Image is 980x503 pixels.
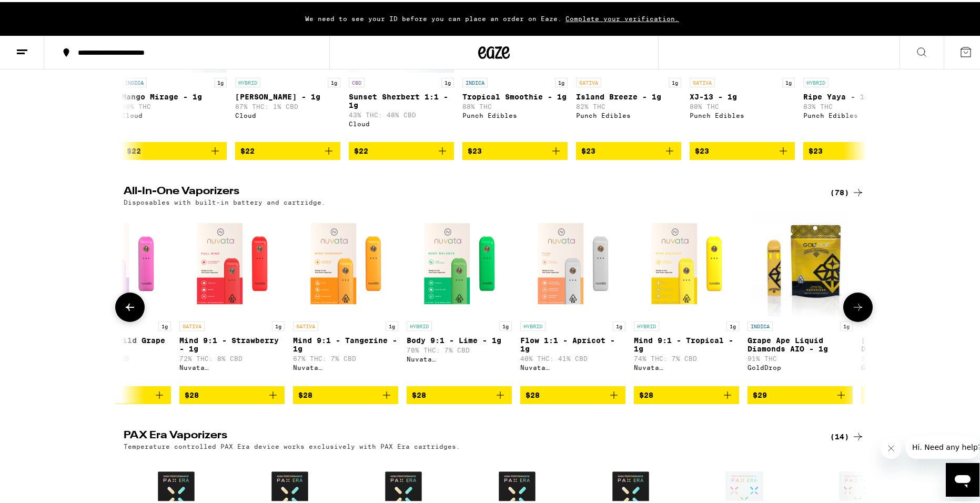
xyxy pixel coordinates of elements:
[861,353,966,360] p: 93% THC
[881,436,902,457] iframe: Close message
[462,110,568,117] div: Punch Edibles
[386,319,398,329] p: 1g
[124,184,813,197] h2: All-In-One Vaporizers
[462,90,568,99] p: Tropical Smoothie - 1g
[840,319,853,329] p: 1g
[349,118,454,125] div: Cloud
[803,76,829,85] p: HYBRID
[179,353,285,360] p: 72% THC: 8% CBD
[639,389,653,397] span: $28
[122,110,227,117] div: Cloud
[441,76,454,85] p: 1g
[293,384,398,402] button: Add to bag
[520,209,625,314] img: Nuvata (CA) - Flow 1:1 - Apricot - 1g
[349,76,365,85] p: CBD
[293,319,318,329] p: SATIVA
[127,145,141,153] span: $22
[349,140,454,158] button: Add to bag
[235,110,340,117] div: Cloud
[407,354,512,360] div: Nuvata ([GEOGRAPHIC_DATA])
[747,353,853,360] p: 91% THC
[235,90,340,99] p: [PERSON_NAME] - 1g
[576,76,601,85] p: SATIVA
[803,90,908,99] p: Ripe Yaya - 1g
[634,384,739,402] button: Add to bag
[214,76,227,85] p: 1g
[179,334,285,351] p: Mind 9:1 - Strawberry - 1g
[803,140,908,158] button: Add to bag
[861,209,966,384] a: Open page for King Louis Liquid Diamonds AIO - 1g from GoldDrop
[407,209,512,384] a: Open page for Body 9:1 - Lime - 1g from Nuvata (CA)
[179,319,205,329] p: SATIVA
[354,145,368,153] span: $22
[861,319,886,329] p: INDICA
[576,101,681,108] p: 82% THC
[235,76,260,85] p: HYBRID
[349,109,454,116] p: 43% THC: 48% CBD
[747,362,853,369] div: GoldDrop
[634,209,739,384] a: Open page for Mind 9:1 - Tropical - 1g from Nuvata (CA)
[747,319,773,329] p: INDICA
[122,101,227,108] p: 90% THC
[6,7,76,16] span: Hi. Need any help?
[669,76,681,85] p: 1g
[179,362,285,369] div: Nuvata ([GEOGRAPHIC_DATA])
[462,101,568,108] p: 88% THC
[526,389,540,397] span: $28
[235,101,340,108] p: 87% THC: 1% CBD
[122,76,147,85] p: INDICA
[158,319,171,329] p: 1g
[634,362,739,369] div: Nuvata ([GEOGRAPHIC_DATA])
[690,90,795,99] p: XJ-13 - 1g
[520,362,625,369] div: Nuvata ([GEOGRAPHIC_DATA])
[124,441,460,448] p: Temperature controlled PAX Era device works exclusively with PAX Era cartridges.
[520,384,625,402] button: Add to bag
[179,209,285,314] img: Nuvata (CA) - Mind 9:1 - Strawberry - 1g
[803,110,908,117] div: Punch Edibles
[613,319,625,329] p: 1g
[124,197,326,204] p: Disposables with built-in battery and cartridge.
[555,76,568,85] p: 1g
[293,362,398,369] div: Nuvata ([GEOGRAPHIC_DATA])
[690,110,795,117] div: Punch Edibles
[462,76,488,85] p: INDICA
[634,353,739,360] p: 74% THC: 7% CBD
[830,428,864,441] a: (14)
[235,140,340,158] button: Add to bag
[520,353,625,360] p: 40% THC: 41% CBD
[747,334,853,351] p: Grape Ape Liquid Diamonds AIO - 1g
[946,461,979,495] iframe: Button to launch messaging window
[782,76,795,85] p: 1g
[861,334,966,351] p: [PERSON_NAME] Liquid Diamonds AIO - 1g
[751,209,848,314] img: GoldDrop - Grape Ape Liquid Diamonds AIO - 1g
[66,362,171,369] div: Nuvata ([GEOGRAPHIC_DATA])
[690,140,795,158] button: Add to bag
[861,362,966,369] div: GoldDrop
[293,209,398,384] a: Open page for Mind 9:1 - Tangerine - 1g from Nuvata (CA)
[66,384,171,402] button: Add to bag
[861,384,966,402] button: Add to bag
[240,145,255,153] span: $22
[634,209,739,314] img: Nuvata (CA) - Mind 9:1 - Tropical - 1g
[499,319,512,329] p: 1g
[305,13,562,20] span: We need to see your ID before you can place an order on Eaze.
[865,209,962,314] img: GoldDrop - King Louis Liquid Diamonds AIO - 1g
[690,101,795,108] p: 80% THC
[695,145,709,153] span: $23
[468,145,482,153] span: $23
[562,13,683,20] span: Complete your verification.
[906,434,979,457] iframe: Message from company
[576,90,681,99] p: Island Breeze - 1g
[690,76,715,85] p: SATIVA
[298,389,312,397] span: $28
[328,76,340,85] p: 1g
[747,209,853,384] a: Open page for Grape Ape Liquid Diamonds AIO - 1g from GoldDrop
[412,389,426,397] span: $28
[122,140,227,158] button: Add to bag
[803,101,908,108] p: 83% THC
[576,110,681,117] div: Punch Edibles
[349,90,454,107] p: Sunset Sherbert 1:1 - 1g
[830,184,864,197] div: (78)
[293,334,398,351] p: Mind 9:1 - Tangerine - 1g
[185,389,199,397] span: $28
